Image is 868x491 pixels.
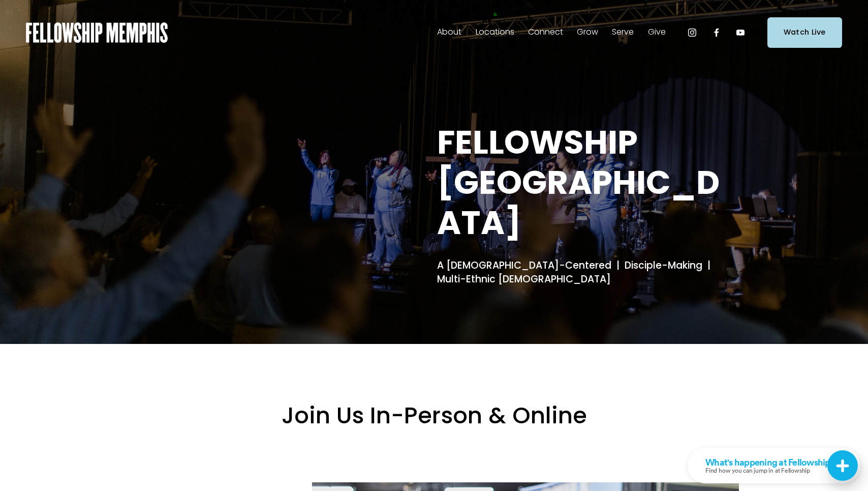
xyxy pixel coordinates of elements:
span: Locations [476,25,514,40]
h4: A [DEMOGRAPHIC_DATA]-Centered | Disciple-Making | Multi-Ethnic [DEMOGRAPHIC_DATA] [437,259,739,286]
a: folder dropdown [437,24,461,41]
strong: FELLOWSHIP [GEOGRAPHIC_DATA] [437,120,720,245]
a: Instagram [687,27,697,38]
span: Give [648,25,666,40]
span: Connect [528,25,563,40]
span: About [437,25,461,40]
a: folder dropdown [612,24,634,41]
a: Facebook [711,27,722,38]
img: Fellowship Memphis [26,22,168,43]
a: folder dropdown [476,24,514,41]
a: folder dropdown [577,24,598,41]
a: Watch Live [767,17,842,47]
h2: Join Us In-Person & Online [129,401,739,430]
span: Grow [577,25,598,40]
a: folder dropdown [648,24,666,41]
a: folder dropdown [528,24,563,41]
a: YouTube [735,27,746,38]
div: What's happening at Fellowship... [18,10,150,19]
span: Serve [612,25,634,40]
p: Find how you can jump in at Fellowship [18,20,150,26]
